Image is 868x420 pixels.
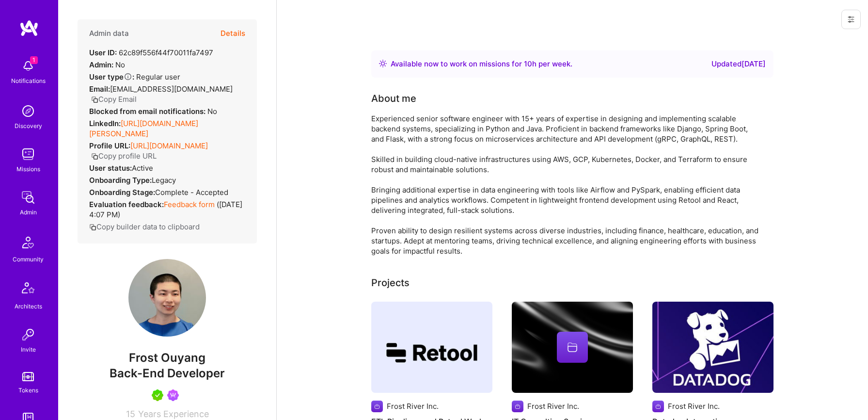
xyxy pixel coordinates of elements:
div: About me [371,91,416,106]
img: Availability [379,60,387,67]
span: legacy [152,176,176,185]
img: Community [16,231,40,254]
div: Regular user [89,72,180,82]
span: [EMAIL_ADDRESS][DOMAIN_NAME] [110,84,233,94]
img: Company logo [652,401,664,412]
div: No [89,60,125,70]
strong: Email: [89,84,110,94]
img: tokens [22,372,34,381]
img: discovery [18,101,38,121]
img: Invite [18,325,38,344]
span: Frost Ouyang [78,351,257,365]
button: Copy profile URL [91,151,157,161]
i: icon Copy [91,153,98,160]
span: Years Experience [138,409,209,419]
strong: Onboarding Stage: [89,188,155,197]
button: Copy builder data to clipboard [89,222,200,232]
strong: User ID: [89,48,117,57]
strong: Admin: [89,60,113,69]
img: ETL Pipelines and Retool Workflow [371,302,492,393]
h4: Admin data [89,29,129,38]
div: Admin [20,207,37,217]
div: 62c89f556f44f70011fa7497 [89,48,213,58]
div: Architects [15,301,42,311]
img: admin teamwork [18,188,38,207]
div: No [89,106,217,116]
i: icon Copy [89,224,96,231]
i: Help [124,72,132,81]
div: ( [DATE] 4:07 PM ) [89,199,245,220]
img: Been on Mission [167,389,179,401]
i: icon Copy [91,96,98,103]
button: Details [221,19,245,48]
div: Available now to work on missions for h per week . [391,58,572,70]
div: Discovery [15,121,42,131]
strong: Onboarding Type: [89,176,152,185]
div: Community [13,254,44,264]
img: logo [19,19,39,37]
button: Copy Email [91,94,137,104]
strong: LinkedIn: [89,119,121,128]
div: Missions [16,164,40,174]
img: Company logo [371,401,383,412]
img: cover [512,302,633,393]
strong: Profile URL: [89,141,130,150]
span: 1 [30,56,38,64]
span: Back-End Developer [110,366,225,380]
span: Active [132,163,153,173]
div: Projects [371,275,410,290]
span: Complete - Accepted [155,188,228,197]
strong: Blocked from email notifications: [89,107,207,116]
img: teamwork [18,145,38,164]
div: Updated [DATE] [711,58,766,70]
a: Feedback form [164,200,215,209]
div: Frost River Inc. [668,401,720,411]
span: 15 [126,409,135,419]
span: 10 [524,59,532,68]
div: Tokens [18,385,38,395]
div: Notifications [11,76,46,86]
div: Invite [21,344,36,355]
a: [URL][DOMAIN_NAME][PERSON_NAME] [89,119,198,138]
img: A.Teamer in Residence [152,389,163,401]
img: bell [18,56,38,76]
div: Experienced senior software engineer with 15+ years of expertise in designing and implementing sc... [371,113,759,256]
strong: User status: [89,163,132,173]
div: Frost River Inc. [527,401,579,411]
img: Company logo [512,401,523,412]
img: User Avatar [128,259,206,337]
img: Datadog Integration [652,302,773,393]
strong: User type : [89,72,134,81]
div: Frost River Inc. [387,401,439,411]
a: [URL][DOMAIN_NAME] [130,141,208,150]
strong: Evaluation feedback: [89,200,164,209]
img: Architects [16,278,40,301]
